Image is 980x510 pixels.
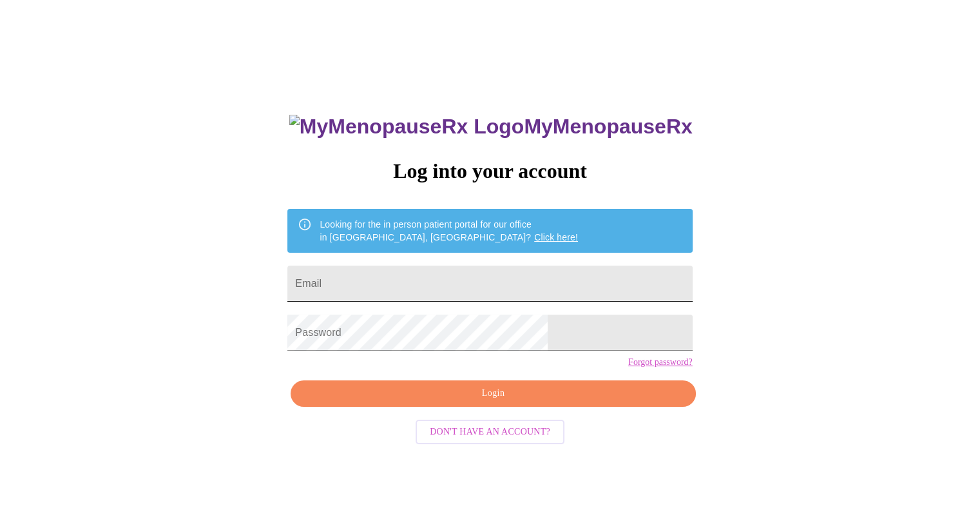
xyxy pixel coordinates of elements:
[291,380,695,407] button: Login
[534,232,578,242] a: Click here!
[416,420,564,445] button: Don't have an account?
[289,115,693,139] h3: MyMenopauseRx
[305,386,680,402] span: Login
[289,115,524,139] img: MyMenopauseRx Logo
[430,424,550,440] span: Don't have an account?
[287,159,692,183] h3: Log into your account
[628,357,693,368] a: Forgot password?
[320,213,578,249] div: Looking for the in person patient portal for our office in [GEOGRAPHIC_DATA], [GEOGRAPHIC_DATA]?
[412,426,568,436] a: Don't have an account?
